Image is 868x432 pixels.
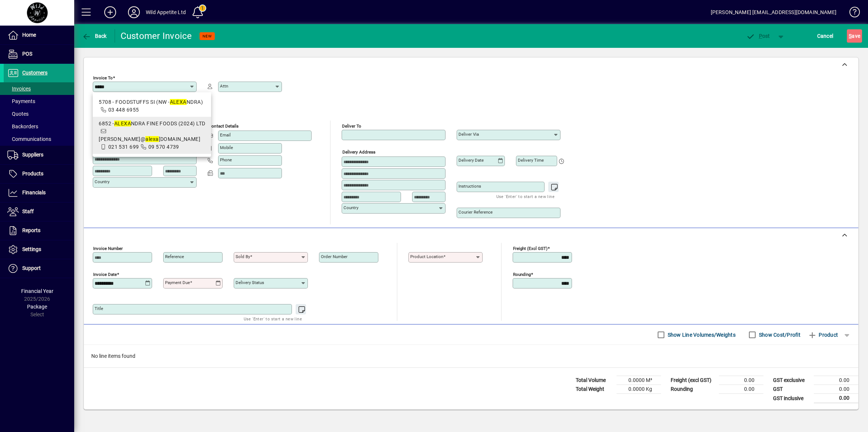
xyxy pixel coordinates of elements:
label: Show Line Volumes/Weights [666,331,736,339]
td: GST inclusive [769,394,814,403]
span: Backorders [7,123,38,129]
mat-label: Payment due [165,280,190,285]
div: [PERSON_NAME] [EMAIL_ADDRESS][DOMAIN_NAME] [711,6,836,18]
mat-label: Reference [165,254,184,259]
mat-option: 6852 - ALEXANDRA FINE FOODS (2024) LTD [93,117,211,154]
mat-label: Attn [220,83,228,89]
em: alexa [145,136,158,142]
span: Suppliers [22,152,43,158]
a: Home [4,26,74,44]
span: Package [27,304,47,310]
app-page-header-button: Back [74,29,115,43]
span: Invoices [7,86,31,92]
mat-label: Phone [220,157,232,162]
div: Wild Appetite Ltd [146,6,186,18]
div: 6852 - NDRA FINE FOODS (2024) LTD [99,120,205,128]
td: 0.00 [719,376,763,385]
mat-label: Delivery status [236,280,264,285]
span: Customers [22,70,47,76]
mat-label: Delivery date [458,158,484,163]
a: POS [4,45,74,63]
span: Back [82,33,107,39]
span: Home [22,32,36,38]
em: ALEXA [170,99,187,105]
mat-label: Courier Reference [458,210,493,215]
button: Save [847,29,862,43]
td: Total Weight [572,385,617,394]
td: 0.00 [814,376,858,385]
a: Invoices [4,82,74,95]
td: Freight (excl GST) [667,376,719,385]
span: Reports [22,227,40,233]
button: Cancel [815,29,835,43]
span: Staff [22,208,34,214]
a: Settings [4,240,74,259]
button: Add [98,6,122,19]
mat-label: Email [220,132,231,138]
mat-label: Invoice date [93,272,117,277]
a: Financials [4,184,74,202]
a: Quotes [4,108,74,120]
span: Product [808,329,838,341]
button: Back [80,29,109,43]
td: 0.00 [814,385,858,394]
span: S [849,33,852,39]
mat-label: Order number [321,254,348,259]
td: 0.00 [814,394,858,403]
mat-label: Title [95,306,103,311]
td: GST exclusive [769,376,814,385]
span: [PERSON_NAME]@ [DOMAIN_NAME] [99,136,200,142]
mat-label: Delivery time [518,158,544,163]
mat-hint: Use 'Enter' to start a new line [244,314,302,323]
mat-label: Invoice To [93,75,113,80]
span: Quotes [7,111,29,117]
a: Suppliers [4,146,74,164]
mat-label: Country [343,205,358,210]
mat-label: Instructions [458,184,481,189]
div: No line items found [84,345,858,367]
em: ALEXA [114,121,131,126]
mat-option: 5708 - FOODSTUFFS SI (NW - ALEXANDRA) [93,95,211,117]
mat-label: Invoice number [93,246,123,251]
span: 03 448 6955 [108,107,139,113]
mat-hint: Use 'Enter' to start a new line [496,192,555,201]
div: Customer Invoice [121,30,192,42]
span: Financial Year [21,288,53,294]
span: Settings [22,246,41,252]
a: Support [4,259,74,278]
td: 0.0000 Kg [617,385,661,394]
span: NEW [203,34,212,39]
td: 0.00 [719,385,763,394]
span: Products [22,171,43,177]
a: Reports [4,221,74,240]
a: Knowledge Base [844,1,859,26]
span: POS [22,51,32,57]
span: ost [746,33,770,39]
span: ave [849,30,860,42]
div: 5708 - FOODSTUFFS SI (NW - NDRA) [99,98,205,106]
mat-label: Rounding [513,272,531,277]
span: Support [22,265,41,271]
a: Staff [4,202,74,221]
span: Financials [22,189,46,195]
a: Payments [4,95,74,108]
button: Product [804,328,842,342]
label: Show Cost/Profit [757,331,800,339]
a: Communications [4,133,74,145]
td: GST [769,385,814,394]
button: Profile [122,6,146,19]
a: Products [4,165,74,183]
a: Backorders [4,120,74,133]
td: Rounding [667,385,719,394]
mat-label: Freight (excl GST) [513,246,548,251]
span: 021 531 699 [108,144,139,150]
span: Communications [7,136,51,142]
mat-label: Deliver via [458,132,479,137]
span: P [759,33,762,39]
span: 09 570 4739 [148,144,179,150]
button: Post [742,29,774,43]
td: 0.0000 M³ [617,376,661,385]
mat-label: Product location [410,254,443,259]
mat-label: Mobile [220,145,233,150]
mat-label: Sold by [236,254,250,259]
